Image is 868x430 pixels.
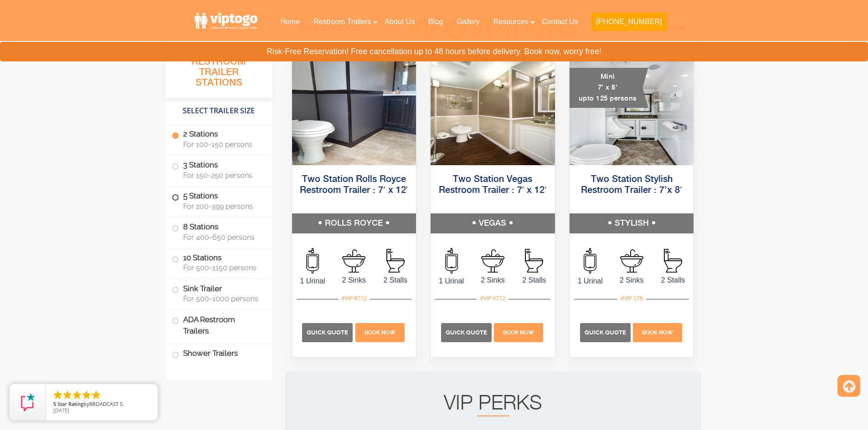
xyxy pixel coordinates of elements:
[183,294,262,303] span: For 500-1000 persons
[580,328,632,336] a: Quick Quote
[52,390,63,400] li: 
[292,213,416,233] h5: ROLLS ROYCE
[183,263,262,272] span: For 500-1150 persons
[487,12,535,32] a: Resources
[535,12,585,32] a: Contact Us
[172,187,266,215] label: 5 Stations
[570,276,611,287] span: 1 Urinal
[172,248,266,277] label: 10 Stations
[172,344,266,364] label: Shower Trailers
[165,43,272,98] h3: All Portable Restroom Trailer Stations
[445,248,458,273] img: an icon of urinal
[19,393,37,411] img: Review Rating
[183,140,262,149] span: For 100-150 persons
[375,275,416,286] span: 2 Stalls
[503,329,534,336] span: Book Now
[446,329,487,336] span: Quick Quote
[333,275,375,286] span: 2 Sinks
[89,400,124,407] span: BROADCAST S.
[570,61,694,165] img: A mini restroom trailer with two separate stations and separate doors for males and females
[183,202,262,211] span: For 200-399 persons
[62,390,73,400] li: 
[493,328,544,336] a: Book Now
[165,102,272,120] h4: Select Trailer Size
[386,249,405,273] img: an icon of stall
[431,276,472,287] span: 1 Urinal
[477,293,508,304] div: #VIP V712
[525,249,543,273] img: an icon of stall
[306,248,319,273] img: an icon of urinal
[303,395,683,416] h2: VIP PERKS
[292,61,416,165] img: Side view of two station restroom trailer with separate doors for males and females
[591,13,666,31] button: [PHONE_NUMBER]
[172,279,266,307] label: Sink Trailer
[585,12,673,36] a: [PHONE_NUMBER]
[81,390,92,400] li: 
[57,400,83,407] span: Star Rating
[472,275,514,286] span: 2 Sinks
[365,329,395,336] span: Book Now
[302,328,354,336] a: Quick Quote
[441,328,493,336] a: Quick Quote
[620,249,643,273] img: an icon of sink
[617,293,646,304] div: #VIP S78
[307,329,348,336] span: Quick Quote
[292,276,334,287] span: 1 Urinal
[338,293,370,304] div: #VIP R712
[581,175,682,195] a: Two Station Stylish Restroom Trailer : 7’x 8′
[431,61,555,165] img: Side view of two station restroom trailer with separate doors for males and females
[183,233,262,242] span: For 400-650 persons
[514,275,555,286] span: 2 Stalls
[72,390,82,400] li: 
[664,249,682,273] img: an icon of stall
[300,175,408,195] a: Two Station Rolls Royce Restroom Trailer : 7′ x 12′
[172,125,266,153] label: 2 Stations
[570,213,694,233] h5: STYLISH
[642,329,673,336] span: Book Now
[632,328,683,336] a: Book Now
[354,328,406,336] a: Book Now
[53,401,150,408] span: by
[53,407,69,414] span: [DATE]
[172,218,266,246] label: 8 Stations
[585,329,626,336] span: Quick Quote
[431,213,555,233] h5: VEGAS
[307,12,378,32] a: Restroom Trailers
[611,275,652,286] span: 2 Sinks
[652,275,694,286] span: 2 Stalls
[421,12,450,32] a: Blog
[342,249,365,273] img: an icon of sink
[570,68,648,108] div: Mini 7' x 8' upto 125 persons
[172,156,266,184] label: 3 Stations
[584,248,596,273] img: an icon of urinal
[172,310,266,341] label: ADA Restroom Trailers
[378,12,421,32] a: About Us
[439,175,547,195] a: Two Station Vegas Restroom Trailer : 7′ x 12′
[53,400,56,407] span: 5
[450,12,487,32] a: Gallery
[273,12,307,32] a: Home
[481,249,504,273] img: an icon of sink
[91,390,102,400] li: 
[183,171,262,180] span: For 150-250 persons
